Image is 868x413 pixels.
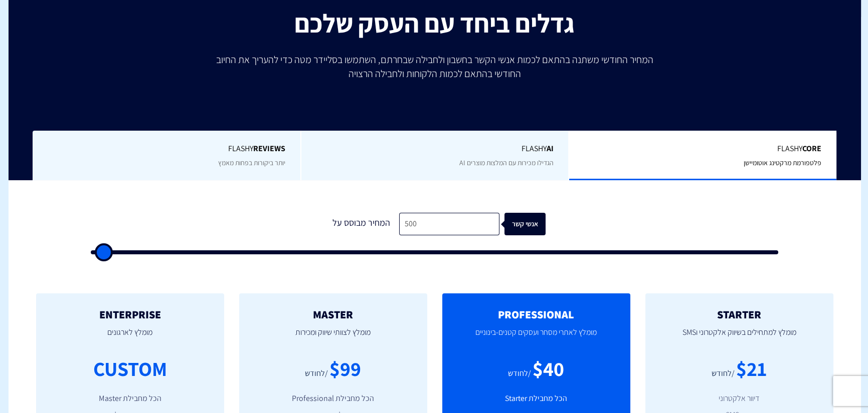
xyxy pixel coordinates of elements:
div: /לחודש [508,368,531,379]
div: המחיר מבוסס על [324,213,399,235]
span: פלטפורמת מרקטינג אוטומיישן [744,158,821,167]
div: $40 [533,354,564,383]
h2: PROFESSIONAL [457,308,615,320]
span: Flashy [584,143,821,155]
b: REVIEWS [253,143,285,154]
b: Core [802,143,821,154]
li: דיוור אלקטרוני [660,393,818,404]
div: CUSTOM [93,354,167,383]
span: יותר ביקורות בפחות מאמץ [218,158,285,167]
h2: STARTER [660,308,818,320]
h2: ENTERPRISE [51,308,209,320]
div: $21 [736,354,767,383]
p: מומלץ לארגונים [51,320,209,354]
li: הכל מחבילת Professional [254,393,412,404]
div: אנשי קשר [509,213,551,235]
li: הכל מחבילת Starter [457,393,615,404]
p: מומלץ למתחילים בשיווק אלקטרוני וSMS [660,320,818,354]
p: מומלץ לאתרי מסחר ועסקים קטנים-בינוניים [457,320,615,354]
div: /לחודש [305,368,328,379]
div: /לחודש [712,368,735,379]
p: מומלץ לצוותי שיווק ומכירות [254,320,412,354]
span: הגדילו מכירות עם המלצות מוצרים AI [459,158,553,167]
b: AI [546,143,553,154]
h2: MASTER [254,308,412,320]
span: Flashy [316,143,554,155]
h2: גדלים ביחד עם העסק שלכם [16,9,853,38]
p: המחיר החודשי משתנה בהתאם לכמות אנשי הקשר בחשבון ולחבילה שבחרתם, השתמשו בסליידר מטה כדי להעריך את ... [209,53,660,81]
span: Flashy [48,143,285,155]
li: הכל מחבילת Master [51,393,209,404]
div: $99 [329,354,361,383]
